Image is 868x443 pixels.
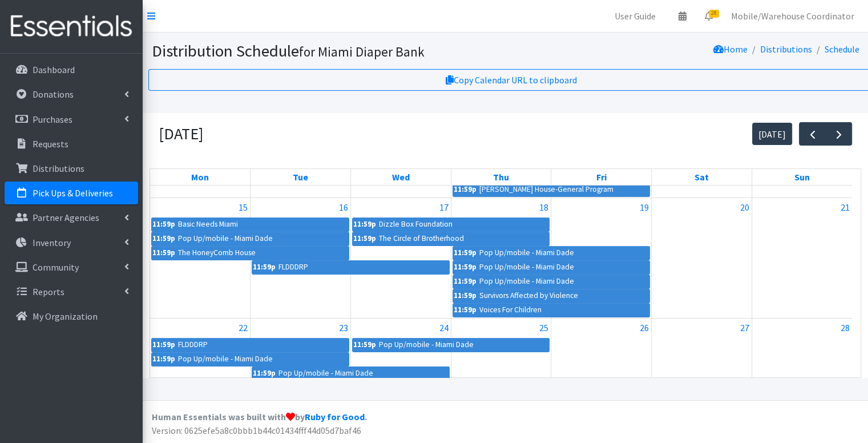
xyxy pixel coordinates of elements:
[152,339,176,351] div: 11:59p
[353,218,377,231] div: 11:59p
[177,247,256,259] div: The HoneyComb House
[453,260,650,274] a: 11:59pPop Up/mobile - Miami Dade
[722,5,863,27] a: Mobile/Warehouse Coordinator
[5,108,138,131] a: Purchases
[5,231,138,254] a: Inventory
[151,232,349,245] a: 11:59pPop Up/mobile - Miami Dade
[150,198,251,319] td: September 15, 2025
[152,232,176,245] div: 11:59p
[824,43,859,55] a: Schedule
[479,183,614,196] div: [PERSON_NAME] House-General Program
[33,88,74,100] p: Donations
[453,246,650,260] a: 11:59pPop Up/mobile - Miami Dade
[437,198,451,216] a: September 17, 2025
[151,246,349,260] a: 11:59pThe HoneyComb House
[637,319,651,337] a: September 26, 2025
[177,353,273,365] div: Pop Up/mobile - Miami Dade
[709,10,719,18] span: 28
[437,319,451,337] a: September 24, 2025
[5,280,138,303] a: Reports
[537,319,551,337] a: September 25, 2025
[152,411,367,422] strong: Human Essentials was built with by .
[352,218,550,231] a: 11:59pDizzle Box Foundation
[453,275,650,288] a: 11:59pPop Up/mobile - Miami Dade
[177,218,239,231] div: Basic Needs Miami
[453,261,477,273] div: 11:59p
[33,261,79,273] p: Community
[453,303,650,317] a: 11:59pVoices For Children
[252,261,276,273] div: 11:59p
[551,198,652,319] td: September 19, 2025
[337,319,350,337] a: September 23, 2025
[251,198,351,319] td: September 16, 2025
[605,5,665,27] a: User Guide
[453,183,650,196] a: 11:59p[PERSON_NAME] House-General Program
[5,132,138,155] a: Requests
[151,352,349,366] a: 11:59pPop Up/mobile - Miami Dade
[479,275,575,288] div: Pop Up/mobile - Miami Dade
[752,198,852,319] td: September 21, 2025
[838,198,852,216] a: September 21, 2025
[453,304,477,316] div: 11:59p
[337,198,350,216] a: September 16, 2025
[378,218,453,231] div: Dizzle Box Foundation
[33,187,113,199] p: Pick Ups & Deliveries
[159,124,203,144] h2: [DATE]
[551,319,652,396] td: September 26, 2025
[390,169,412,185] a: Wednesday
[251,319,351,396] td: September 23, 2025
[152,218,176,231] div: 11:59p
[278,367,374,380] div: Pop Up/mobile - Miami Dade
[594,169,609,185] a: Friday
[33,114,72,125] p: Purchases
[33,138,68,150] p: Requests
[825,122,852,146] button: Next month
[479,261,575,273] div: Pop Up/mobile - Miami Dade
[5,206,138,229] a: Partner Agencies
[152,425,361,436] span: Version: 0625efe5a8c0bbb1b44c01434fff44d05d7baf46
[5,58,138,81] a: Dashboard
[5,256,138,279] a: Community
[252,260,449,274] a: 11:59pFLDDDRP
[5,83,138,106] a: Donations
[738,198,752,216] a: September 20, 2025
[236,319,250,337] a: September 22, 2025
[378,339,474,351] div: Pop Up/mobile - Miami Dade
[453,289,650,303] a: 11:59pSurvivors Affected by Violence
[189,169,211,185] a: Monday
[453,183,477,196] div: 11:59p
[752,123,793,145] button: [DATE]
[352,338,550,352] a: 11:59pPop Up/mobile - Miami Dade
[5,157,138,180] a: Distributions
[352,232,550,245] a: 11:59pThe Circle of Brotherhood
[33,311,98,322] p: My Organization
[290,169,310,185] a: Tuesday
[350,198,451,319] td: September 17, 2025
[479,289,579,302] div: Survivors Affected by Violence
[453,247,477,259] div: 11:59p
[236,198,250,216] a: September 15, 2025
[299,43,425,60] small: for Miami Diaper Bank
[5,7,138,46] img: HumanEssentials
[453,289,477,302] div: 11:59p
[451,198,551,319] td: September 18, 2025
[378,232,465,245] div: The Circle of Brotherhood
[479,247,575,259] div: Pop Up/mobile - Miami Dade
[652,319,752,396] td: September 27, 2025
[451,319,551,396] td: September 25, 2025
[152,247,176,259] div: 11:59p
[479,304,542,316] div: Voices For Children
[491,169,511,185] a: Thursday
[696,5,722,27] a: 28
[152,353,176,365] div: 11:59p
[637,198,651,216] a: September 19, 2025
[33,237,71,248] p: Inventory
[453,275,477,288] div: 11:59p
[713,43,747,55] a: Home
[692,169,711,185] a: Saturday
[350,319,451,396] td: September 24, 2025
[799,122,826,146] button: Previous month
[305,411,365,422] a: Ruby for Good
[252,367,276,380] div: 11:59p
[760,43,812,55] a: Distributions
